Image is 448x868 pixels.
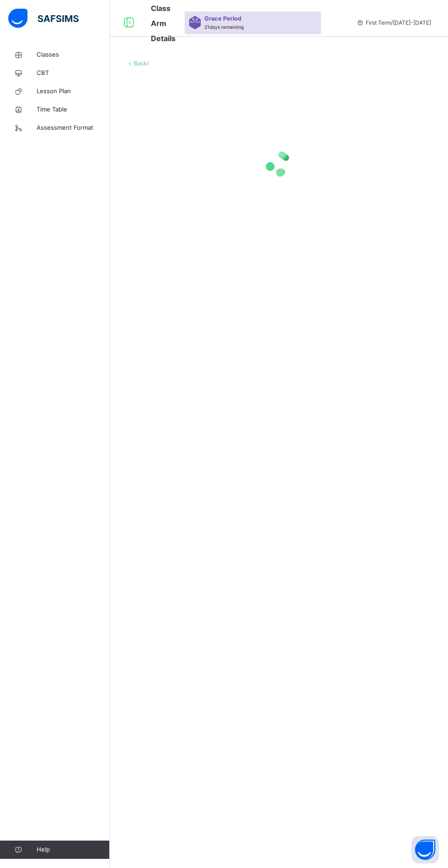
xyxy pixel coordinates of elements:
[134,60,147,67] a: Back
[8,9,79,28] img: safsims
[204,24,244,30] span: 21 days remaining
[189,16,201,29] img: sticker-purple.71386a28dfed39d6af7621340158ba97.svg
[204,14,241,23] span: Grace Period
[411,836,439,863] button: Open asap
[147,60,149,67] span: /
[37,123,110,132] span: Assessment Format
[37,69,110,78] span: CBT
[37,845,109,854] span: Help
[37,87,110,96] span: Lesson Plan
[37,105,110,114] span: Time Table
[37,50,110,59] span: Classes
[151,4,176,43] span: Class Arm Details
[357,19,431,27] span: session/term information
